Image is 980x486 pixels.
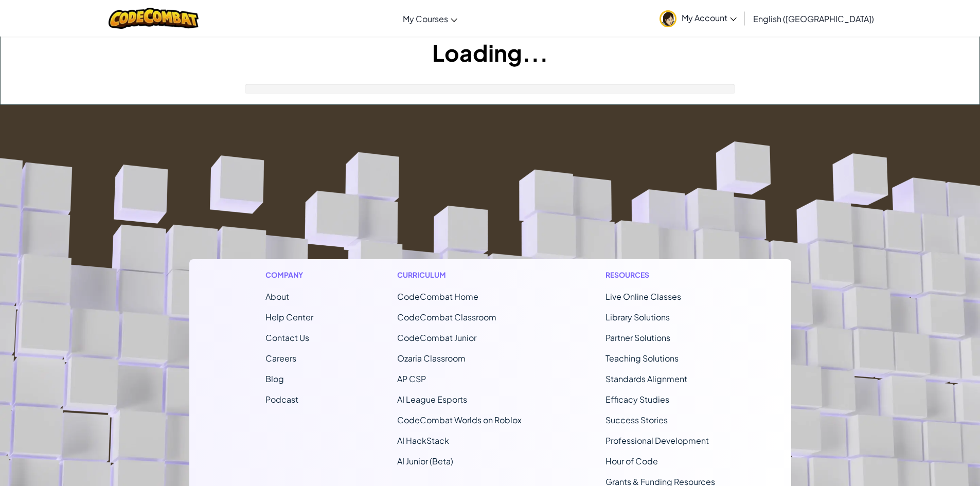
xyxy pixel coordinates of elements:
a: CodeCombat Classroom [397,312,496,322]
a: English ([GEOGRAPHIC_DATA]) [748,5,879,32]
h1: Resources [605,269,715,280]
a: AI League Esports [397,394,467,405]
a: Blog [265,373,284,384]
a: Efficacy Studies [605,394,669,405]
a: Teaching Solutions [605,353,679,364]
h1: Company [265,269,313,280]
h1: Loading... [1,37,979,68]
a: Hour of Code [605,456,658,466]
a: AI Junior (Beta) [397,456,453,466]
a: Standards Alignment [605,373,687,384]
a: Success Stories [605,415,668,425]
a: Partner Solutions [605,332,670,343]
a: CodeCombat Worlds on Roblox [397,415,522,425]
h1: Curriculum [397,269,522,280]
a: About [265,291,289,302]
span: CodeCombat Home [397,291,478,302]
a: Library Solutions [605,312,670,322]
a: CodeCombat Junior [397,332,476,343]
span: English ([GEOGRAPHIC_DATA]) [753,13,874,24]
img: CodeCombat logo [109,8,199,29]
a: Podcast [265,394,298,405]
a: AI HackStack [397,435,449,446]
a: Careers [265,353,296,364]
a: Live Online Classes [605,291,681,302]
a: My Account [654,2,742,34]
a: Professional Development [605,435,709,446]
span: My Courses [403,13,448,24]
a: Help Center [265,312,313,322]
span: My Account [682,12,737,23]
a: AP CSP [397,373,426,384]
img: avatar [660,10,676,27]
a: Ozaria Classroom [397,353,466,364]
a: My Courses [398,5,462,32]
span: Contact Us [265,332,309,343]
